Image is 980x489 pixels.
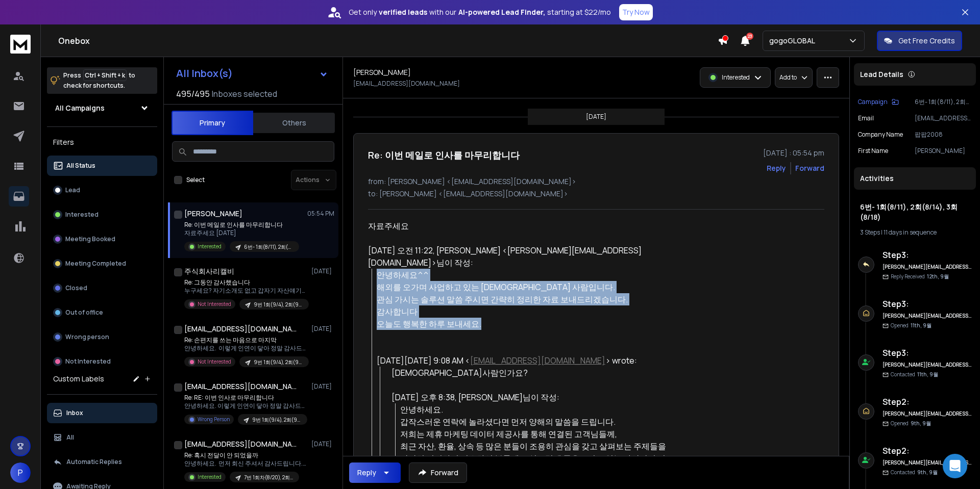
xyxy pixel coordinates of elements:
[47,302,157,323] button: Out of office
[311,382,334,391] p: [DATE]
[63,70,135,91] p: Press to check for shortcuts.
[47,427,157,448] button: All
[198,243,222,250] p: Interested
[722,73,750,82] p: Interested
[586,113,606,121] p: [DATE]
[877,31,962,51] button: Get Free Credits
[168,63,336,84] button: All Inbox(s)
[379,7,427,17] strong: verified leads
[47,229,157,249] button: Meeting Booked
[917,469,938,476] span: 9th, 9월
[55,103,105,113] h1: All Campaigns
[184,381,297,392] h1: [EMAIL_ADDRESS][DOMAIN_NAME]
[779,73,797,82] p: Add to
[253,112,335,134] button: Others
[891,371,938,378] p: Contacted
[891,420,931,427] p: Opened
[409,462,467,483] button: Forward
[311,267,334,275] p: [DATE]
[311,325,334,333] p: [DATE]
[349,462,401,483] button: Reply
[377,318,666,330] div: 오늘도 행복한 하루 보내세요.
[65,284,87,292] p: Closed
[391,367,666,379] div: [DEMOGRAPHIC_DATA]사람인가요?
[171,111,253,135] button: Primary
[65,260,126,268] p: Meeting Completed
[65,211,99,219] p: Interested
[47,180,157,200] button: Lead
[860,228,970,237] div: |
[883,445,972,457] h6: Step 2 :
[891,322,932,329] p: Opened
[377,305,666,318] div: 감사합니다
[47,98,157,118] button: All Campaigns
[198,416,230,423] p: Wrong Person
[184,394,307,402] p: Re: RE: 이번 인사로 마무리합니다
[911,322,932,329] span: 11th, 9월
[244,474,293,481] p: 7번 1회차(8/20), 2회차(8/24), 3회차(8/31)
[746,33,753,40] span: 23
[884,228,937,237] span: 11 days in sequence
[915,131,972,139] p: 팝팝2008
[353,80,460,88] p: [EMAIL_ADDRESS][DOMAIN_NAME]
[883,347,972,359] h6: Step 3 :
[470,355,605,366] a: [EMAIL_ADDRESS][DOMAIN_NAME]
[47,156,157,176] button: All Status
[65,186,80,194] p: Lead
[898,36,955,46] p: Get Free Credits
[307,210,334,218] p: 05:54 PM
[254,358,303,366] p: 9번 1회(9/4), 2회(9/6),3회(9/9)
[891,469,938,476] p: Contacted
[66,458,122,466] p: Automatic Replies
[66,433,74,442] p: All
[254,301,303,308] p: 9번 1회(9/4), 2회(9/6),3회(9/9)
[10,462,31,483] button: P
[769,36,819,46] p: gogoGLOBAL
[184,459,307,468] p: 안녕하세요. 먼저 회신 주셔서 감사드립니다. 말씀 주신
[65,235,115,243] p: Meeting Booked
[883,298,972,310] h6: Step 3 :
[368,220,666,232] div: 자료주세요
[47,327,157,347] button: Wrong person
[186,176,205,184] label: Select
[184,344,307,352] p: 안녕하세요. 이렇게 인연이 닿아 정말 감사드립니다. 무엇보다도
[184,266,234,276] h1: 주식회사리캘비
[911,420,931,427] span: 9th, 9월
[353,67,411,78] h1: [PERSON_NAME]
[65,357,111,366] p: Not Interested
[357,468,376,478] div: Reply
[66,162,95,170] p: All Status
[198,300,231,308] p: Not Interested
[915,114,972,122] p: [EMAIL_ADDRESS][DOMAIN_NAME]
[47,204,157,225] button: Interested
[184,439,297,449] h1: [EMAIL_ADDRESS][DOMAIN_NAME]
[47,452,157,472] button: Automatic Replies
[368,244,666,269] div: [DATE] 오전 11:22, [PERSON_NAME] <[PERSON_NAME][EMAIL_ADDRESS][DOMAIN_NAME]>님이 작성:
[891,273,949,280] p: Reply Received
[377,354,666,367] div: [DATE][DATE] 9:08 AM < > wrote:
[66,409,83,417] p: Inbox
[858,114,874,122] p: Email
[65,308,103,317] p: Out of office
[311,440,334,448] p: [DATE]
[10,35,31,54] img: logo
[622,7,650,17] p: Try Now
[927,273,949,280] span: 12th, 9월
[619,4,653,20] button: Try Now
[47,278,157,298] button: Closed
[244,243,293,251] p: 6번- 1회(8/11), 2회(8/14), 3회(8/18)
[184,229,299,237] p: 자료주세요 [DATE]
[858,131,903,139] p: Company Name
[47,135,157,149] h3: Filters
[860,228,880,237] span: 3 Steps
[943,454,967,478] div: Open Intercom Messenger
[198,358,231,366] p: Not Interested
[858,147,888,155] p: First Name
[198,473,222,481] p: Interested
[883,410,972,418] h6: [PERSON_NAME][EMAIL_ADDRESS][DOMAIN_NAME]
[883,249,972,261] h6: Step 3 :
[252,416,301,424] p: 9번 1회(9/4), 2회(9/6),3회(9/9)
[883,312,972,320] h6: [PERSON_NAME][EMAIL_ADDRESS][DOMAIN_NAME]
[368,189,824,199] p: to: [PERSON_NAME] <[EMAIL_ADDRESS][DOMAIN_NAME]>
